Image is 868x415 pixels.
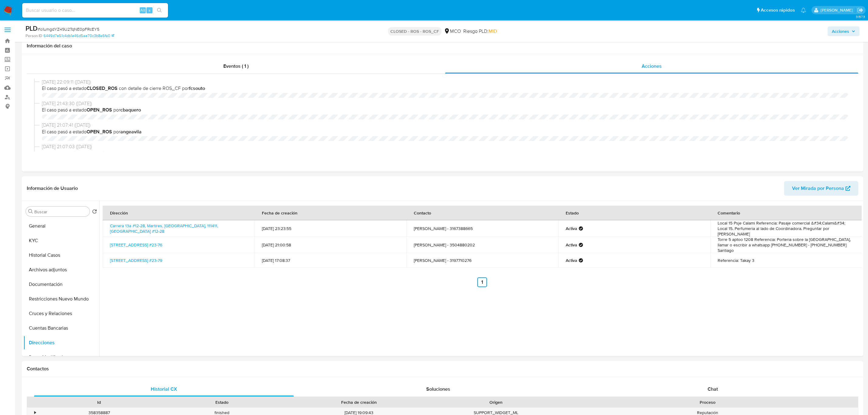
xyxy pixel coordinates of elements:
[42,129,849,135] span: El caso pasó a estado por
[92,209,97,216] button: Volver al orden por defecto
[255,253,407,268] td: [DATE] 17:08:37
[34,209,87,214] input: Buscar
[189,85,205,92] b: fcsouto
[103,277,862,287] nav: Paginación
[103,206,255,220] th: Dirección
[27,185,78,191] h1: Información de Usuario
[566,226,577,231] strong: Activa
[287,399,430,405] div: Fecha de creación
[28,209,33,214] button: Buscar
[710,253,862,268] td: Referencia: Takay 3
[388,27,441,36] p: CLOSED - ROS - ROS_CF
[42,399,156,405] div: Id
[43,33,114,39] a: 6449d7e51c4db1e46d5ae70c3b8a6fa0
[23,277,99,292] button: Documentación
[710,220,862,237] td: Local 15 Psje Calami Referencia: Pasaje comercial &#34;Calami&#34; Local 15. Perfumeria al lado d...
[23,335,99,350] button: Direcciones
[23,219,99,233] button: General
[42,85,849,92] span: El caso pasó a estado con detalle de cierre ROS_CF por
[23,262,99,277] button: Archivos adjuntos
[23,292,99,306] button: Restricciones Nuevo Mundo
[561,399,854,405] div: Proceso
[27,43,858,49] h1: Información del caso
[407,253,558,268] td: [PERSON_NAME] - 3197710276
[477,277,487,287] a: Ir a la página 1
[120,128,142,135] b: angeavila
[107,150,189,157] b: AML_CIERRE_SIN_CONGELAMIENTO
[832,26,849,36] span: Acciones
[87,128,112,135] b: OPEN_ROS
[407,220,558,237] td: [PERSON_NAME] - 3167388665
[857,7,863,13] a: Salir
[761,7,795,13] span: Accesos rápidos
[42,100,849,107] span: [DATE] 21:43:30 ([DATE])
[558,206,710,220] th: Estado
[87,106,112,113] b: OPEN_ROS
[26,23,38,33] b: PLD
[42,107,849,113] span: El caso pasó a estado por
[821,7,855,13] p: damian.rodriguez@mercadolibre.com
[110,223,218,234] a: Carrera 13a #12-28, Martires, [GEOGRAPHIC_DATA], 111411, [GEOGRAPHIC_DATA] #12-28
[22,6,168,14] input: Buscar usuario o caso...
[784,181,858,196] button: Ver Mirada por Persona
[444,28,461,35] div: MCO
[489,28,497,35] span: MID
[42,79,849,85] span: [DATE] 22:09:11 ([DATE])
[153,6,166,15] button: search-icon
[255,237,407,253] td: [DATE] 21:00:58
[149,7,150,13] span: s
[165,399,279,405] div: Estado
[566,258,577,263] strong: Activa
[426,386,450,393] span: Soluciones
[566,242,577,248] strong: Activa
[42,122,849,129] span: [DATE] 21:07:41 ([DATE])
[710,237,862,253] td: Torre 5 aptoo 1208 Referencia: Porteria sobre la [GEOGRAPHIC_DATA], llamar o escribir a whatsapp ...
[26,33,42,39] b: Person ID
[120,106,141,113] b: cbaquero
[439,399,553,405] div: Origen
[407,237,558,253] td: [PERSON_NAME] - 3504880202
[87,85,118,92] b: CLOSED_ROS
[463,28,497,35] span: Riesgo PLD:
[255,220,407,237] td: [DATE] 23:23:55
[23,321,99,335] button: Cuentas Bancarias
[42,150,849,157] span: aplicó una restricción
[710,206,862,220] th: Comentario
[255,206,407,220] th: Fecha de creación
[642,63,662,70] span: Acciones
[27,366,858,372] h1: Contactos
[23,306,99,321] button: Cruces y Relaciones
[110,257,162,263] a: [STREET_ADDRESS] #23-79
[23,233,99,248] button: KYC
[140,7,145,13] span: Alt
[23,248,99,262] button: Historial Casos
[828,26,859,36] button: Acciones
[42,150,63,157] b: angeavila
[110,242,162,248] a: [STREET_ADDRESS] #23-76
[42,143,849,150] span: [DATE] 21:07:03 ([DATE])
[38,26,99,32] span: # o1umgdYZ49U2TqNE0pFRcEY5
[223,63,249,70] span: Eventos ( 1 )
[23,350,99,365] button: Datos Modificados
[801,8,806,13] a: Notificaciones
[151,386,177,393] span: Historial CX
[792,181,844,196] span: Ver Mirada por Persona
[407,206,558,220] th: Contacto
[708,386,718,393] span: Chat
